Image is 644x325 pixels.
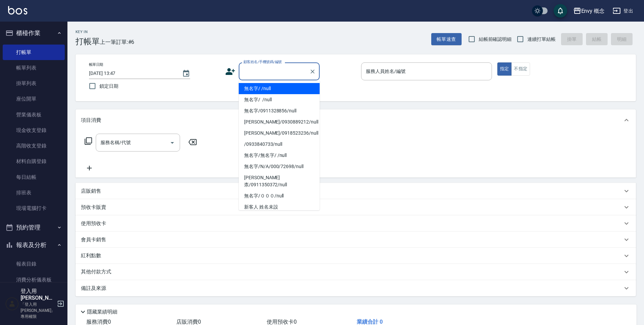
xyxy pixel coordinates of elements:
li: /0933840733/null [239,139,320,150]
input: YYYY/MM/DD hh:mm [89,68,175,79]
li: 無名字/０００/null [239,190,320,201]
div: 預收卡販賣 [76,199,636,215]
p: 預收卡販賣 [81,204,106,211]
div: 紅利點數 [76,248,636,264]
p: 其他付款方式 [81,268,115,276]
a: 現金收支登錄 [3,123,65,138]
img: Logo [8,6,27,15]
h5: 登入用[PERSON_NAME] [21,288,55,301]
span: 連續打單結帳 [527,36,556,43]
li: 新客人 姓名未設定/[PERSON_NAME]/null [239,201,320,220]
li: [PERSON_NAME]/0918523236/null [239,128,320,139]
a: 打帳單 [3,45,65,60]
p: 「登入用[PERSON_NAME]」專用權限 [21,301,55,320]
div: 其他付款方式 [76,264,636,280]
label: 帳單日期 [89,62,103,67]
button: 不指定 [511,62,530,76]
label: 顧客姓名/手機號碼/編號 [243,59,282,64]
button: Envy 概念 [570,4,608,18]
img: Person [5,297,19,310]
span: 鎖定日期 [99,83,118,90]
a: 每日結帳 [3,169,65,185]
a: 報表目錄 [3,256,65,272]
div: 店販銷售 [76,183,636,199]
a: 排班表 [3,185,65,200]
button: 指定 [497,62,512,76]
p: 紅利點數 [81,252,105,260]
p: 隱藏業績明細 [87,308,117,316]
li: 無名字/N/A/000/72698/null [239,161,320,172]
a: 座位開單 [3,91,65,107]
h3: 打帳單 [76,37,100,46]
span: 上一筆訂單:#6 [100,38,135,46]
div: Envy 概念 [581,7,605,15]
a: 營業儀表板 [3,107,65,123]
span: 使用預收卡 0 [267,319,297,325]
a: 高階收支登錄 [3,138,65,154]
a: 現場電腦打卡 [3,200,65,216]
li: 無名字/0911328856/null [239,105,320,116]
button: 櫃檯作業 [3,24,65,42]
button: 報表及分析 [3,236,65,254]
button: 預約管理 [3,219,65,236]
a: 帳單列表 [3,60,65,76]
li: 無名字/無名字/ /null [239,150,320,161]
p: 備註及來源 [81,285,106,292]
li: 無名字/ /null [239,94,320,105]
button: 登出 [610,5,636,17]
span: 服務消費 0 [86,319,111,325]
div: 備註及來源 [76,280,636,296]
div: 會員卡銷售 [76,232,636,248]
p: 使用預收卡 [81,220,106,227]
div: 項目消費 [76,109,636,131]
button: save [554,4,567,18]
span: 店販消費 0 [176,319,201,325]
li: [PERSON_NAME]/0930889212/null [239,116,320,128]
h2: Key In [76,30,100,34]
span: 結帳前確認明細 [479,36,512,43]
li: [PERSON_NAME]柰/0911350372/null [239,172,320,190]
button: 帳單速查 [431,33,462,46]
a: 掛單列表 [3,76,65,91]
a: 消費分析儀表板 [3,272,65,288]
li: 無名字/ /null [239,83,320,94]
p: 會員卡銷售 [81,236,106,243]
button: Open [167,137,178,148]
p: 店販銷售 [81,188,101,195]
span: 業績合計 0 [357,319,383,325]
a: 材料自購登錄 [3,154,65,169]
p: 項目消費 [81,117,101,124]
button: Choose date, selected date is 2025-09-21 [178,65,194,82]
div: 使用預收卡 [76,215,636,232]
button: Clear [308,67,317,76]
